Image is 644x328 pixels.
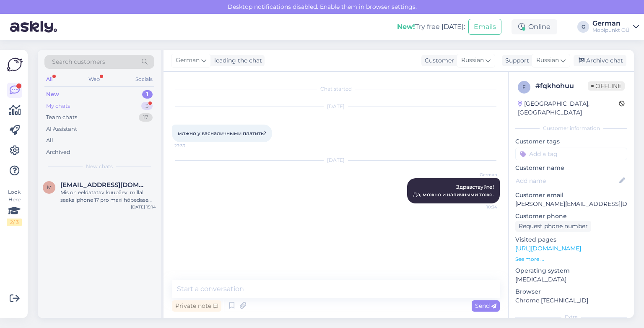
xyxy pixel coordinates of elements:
p: [PERSON_NAME][EMAIL_ADDRESS][DOMAIN_NAME] [515,200,627,208]
div: 2 / 3 [7,219,22,226]
span: Send [475,302,496,310]
div: Request phone number [515,221,591,232]
p: Customer name [515,164,627,172]
div: Archived [46,148,70,156]
span: German [176,56,200,65]
div: Chat started [172,85,500,93]
div: 17 [139,113,153,122]
div: Support [502,56,529,65]
a: GermanMobipunkt OÜ [592,20,639,34]
p: Customer phone [515,212,627,221]
span: New chats [86,163,113,170]
div: 3 [141,102,153,110]
div: Look Here [7,188,22,226]
div: Customer information [515,125,627,132]
span: f [522,84,526,90]
span: 10:34 [466,204,497,210]
p: Chrome [TECHNICAL_ID] [515,296,627,305]
div: New [46,90,59,99]
div: [DATE] [172,156,500,164]
p: Operating system [515,266,627,275]
span: Offline [588,81,625,91]
p: Browser [515,287,627,296]
span: m [47,184,52,190]
span: млжно у васналичными платить? [178,130,266,136]
div: Private note [172,300,221,312]
input: Add name [516,176,618,185]
div: Mis on eeldatatav kuupäev, millal saaks iphone 17 pro maxi hõbedase 256GB kätte? [60,189,156,204]
div: [GEOGRAPHIC_DATA], [GEOGRAPHIC_DATA] [518,99,619,117]
div: Mobipunkt OÜ [592,27,630,34]
div: Extra [515,313,627,321]
p: Customer email [515,191,627,200]
p: See more ... [515,255,627,263]
span: 23:33 [174,143,206,149]
div: Online [512,19,557,34]
div: All [46,136,53,145]
div: My chats [46,102,70,110]
span: Russian [536,56,559,65]
div: German [592,20,630,27]
span: marleenmets55@gmail.com [60,181,148,189]
div: Archive chat [574,55,626,66]
div: All [44,74,54,85]
div: Web [87,74,101,85]
div: G [577,21,589,33]
div: AI Assistant [46,125,77,133]
div: Team chats [46,113,77,122]
span: Search customers [52,57,105,66]
div: # fqkhohuu [535,81,588,91]
p: Visited pages [515,235,627,244]
div: Try free [DATE]: [397,22,465,32]
div: [DATE] [172,103,500,110]
p: [MEDICAL_DATA] [515,275,627,284]
div: 1 [142,90,153,99]
button: Emails [468,19,501,35]
img: Askly Logo [7,57,23,73]
div: Customer [421,56,454,65]
div: Socials [134,74,154,85]
input: Add a tag [515,148,627,160]
p: Customer tags [515,137,627,146]
span: Russian [461,56,484,65]
div: [DATE] 15:14 [131,204,156,210]
div: leading the chat [211,56,262,65]
a: [URL][DOMAIN_NAME] [515,245,581,252]
b: New! [397,23,415,31]
span: German [466,172,497,178]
